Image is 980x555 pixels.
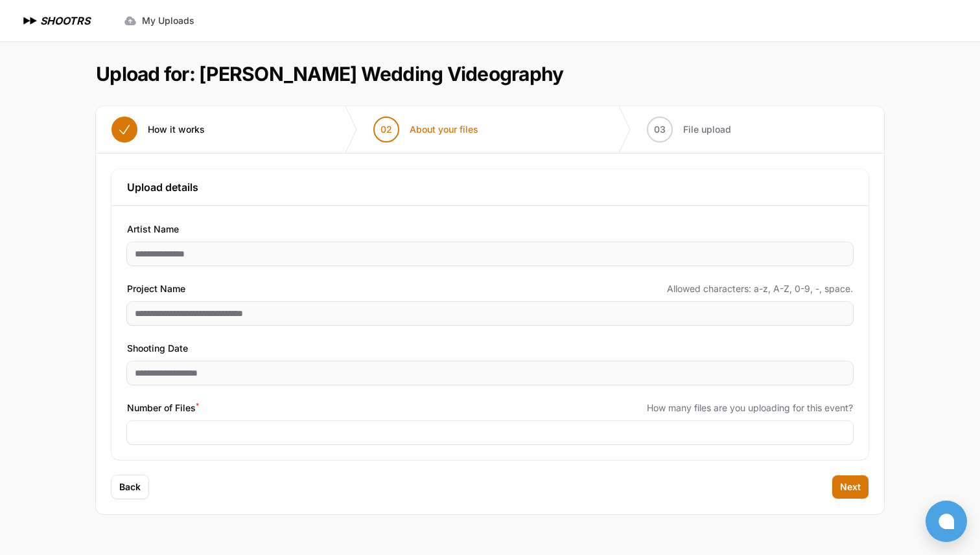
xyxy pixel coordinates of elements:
h3: Upload details [127,179,853,195]
button: How it works [96,106,220,153]
h1: SHOOTRS [40,13,90,28]
span: How it works [148,123,205,136]
span: Artist Name [127,221,179,237]
span: Next [840,481,861,493]
span: Number of Files [127,400,199,416]
button: 02 About your files [358,106,494,153]
button: Next [832,475,869,499]
button: Open chat window [926,501,967,542]
img: SHOOTRS [21,13,40,28]
span: Allowed characters: a-z, A-Z, 0-9, -, space. [667,282,853,295]
span: My Uploads [142,14,194,27]
span: About your files [410,123,478,136]
button: Back [111,475,148,499]
span: Back [119,481,141,493]
span: 02 [380,123,392,136]
a: SHOOTRS SHOOTRS [21,13,90,28]
span: 03 [654,123,666,136]
span: How many files are you uploading for this event? [647,402,853,414]
h1: Upload for: [PERSON_NAME] Wedding Videography [96,62,563,85]
button: 03 File upload [631,106,747,153]
a: My Uploads [116,9,202,32]
span: Shooting Date [127,341,188,356]
span: Project Name [127,281,185,297]
span: File upload [683,123,731,136]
